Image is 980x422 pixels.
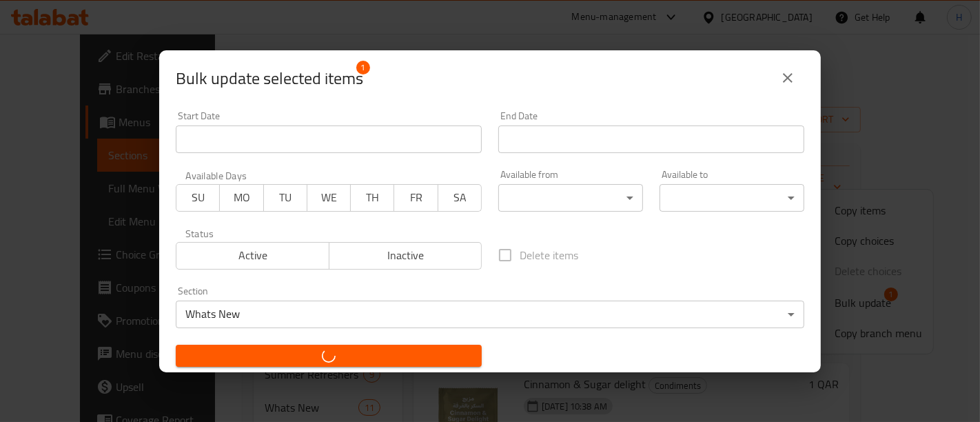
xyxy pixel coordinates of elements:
button: TH [350,184,394,212]
div: ​ [660,184,804,212]
button: MO [219,184,263,212]
span: SA [444,188,476,208]
span: FR [400,188,432,208]
button: close [771,61,804,94]
button: WE [307,184,351,212]
span: Selected items count [176,68,363,90]
span: Delete items [520,247,578,263]
div: Whats New [176,301,804,328]
button: Inactive [329,242,482,270]
button: SU [176,184,220,212]
button: Active [176,242,329,270]
span: WE [313,188,345,208]
button: TU [263,184,307,212]
span: Active [182,245,324,265]
button: SA [438,184,482,212]
span: SU [182,188,214,208]
div: ​ [498,184,643,212]
span: 1 [356,61,370,74]
span: Inactive [335,245,477,265]
button: FR [394,184,438,212]
span: TU [269,188,302,208]
span: TH [356,188,389,208]
span: MO [225,188,258,208]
